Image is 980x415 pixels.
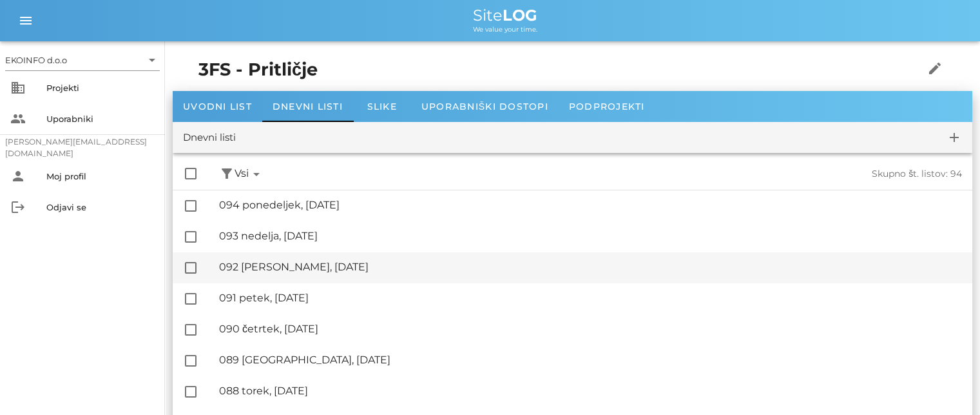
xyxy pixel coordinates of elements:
[183,130,236,145] div: Dnevni listi
[235,166,264,182] span: Vsi
[219,323,962,335] div: 090 četrtek, [DATE]
[946,130,962,145] i: add
[10,199,26,215] i: logout
[46,114,155,124] div: Uporabniki
[10,168,26,184] i: person
[219,385,962,397] div: 088 torek, [DATE]
[5,50,160,70] div: EKOINFO d.o.o
[10,80,26,96] i: business
[503,6,537,25] b: LOG
[219,199,962,211] div: 094 ponedeljek, [DATE]
[473,6,537,25] span: Site
[367,101,397,112] span: Slike
[421,101,548,112] span: Uporabniški dostopi
[569,101,645,112] span: Podprojekti
[219,230,962,242] div: 093 nedelja, [DATE]
[219,292,962,304] div: 091 petek, [DATE]
[916,353,980,415] div: Pripomoček za klepet
[219,166,235,182] button: filter_alt
[46,83,155,93] div: Projekti
[916,353,980,415] iframe: Chat Widget
[10,111,26,127] i: people
[219,354,962,366] div: 089 [GEOGRAPHIC_DATA], [DATE]
[219,261,962,273] div: 092 [PERSON_NAME], [DATE]
[273,101,343,112] span: Dnevni listi
[46,171,155,181] div: Moj profil
[5,54,67,66] div: EKOINFO d.o.o
[183,101,252,112] span: Uvodni list
[144,52,160,68] i: arrow_drop_down
[18,13,34,28] i: menu
[613,168,963,179] div: Skupno št. listov: 94
[46,202,155,212] div: Odjavi se
[249,167,264,182] i: arrow_drop_down
[473,25,537,34] span: We value your time.
[198,57,884,83] h1: 3FS - Pritličje
[927,61,943,76] i: edit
